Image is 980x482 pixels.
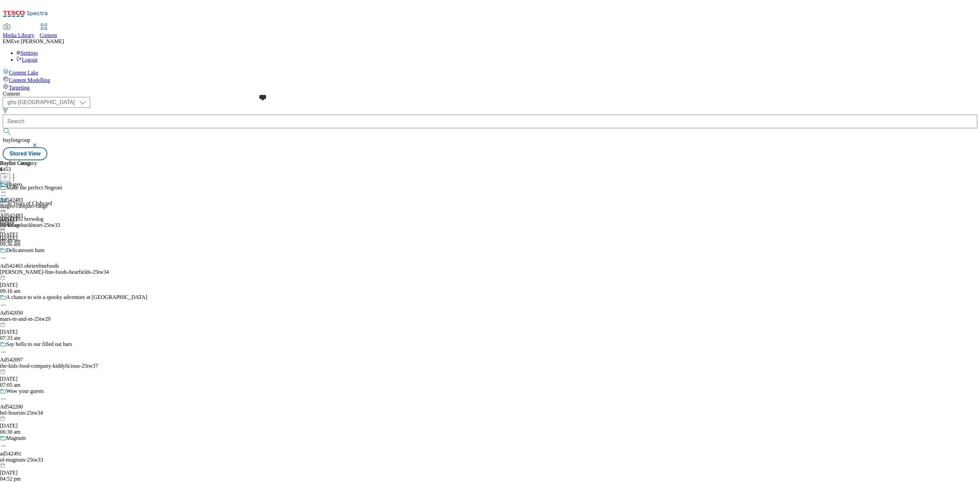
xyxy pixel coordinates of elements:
span: Targeting [9,85,30,90]
div: A chance to win a spooky adventure at [GEOGRAPHIC_DATA] [6,294,147,300]
a: Targeting [3,83,977,91]
div: Delicatessen ham [6,247,44,253]
a: Media Library [3,24,34,38]
a: Content Lake [3,68,977,76]
span: buylistgroup [3,137,30,143]
button: Stored View [3,147,47,160]
div: Say hello to our filled oat bars [6,341,72,347]
div: Content [3,91,977,97]
span: Content Lake [9,70,38,76]
div: Wow your guests [6,388,44,394]
a: Settings [16,50,38,56]
a: Logout [16,57,37,63]
div: Diageo [6,181,22,187]
svg: Search Filters [3,108,8,113]
span: Content Modelling [9,77,50,83]
span: Eve [PERSON_NAME] [11,38,64,44]
a: Content [40,24,57,38]
div: Make the perfect Negroni [6,185,62,191]
input: Search [3,115,977,128]
span: Content [40,32,57,38]
a: Content Modelling [3,76,977,83]
span: EM [3,38,11,44]
div: Magnum [6,435,26,441]
span: Media Library [3,32,34,38]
